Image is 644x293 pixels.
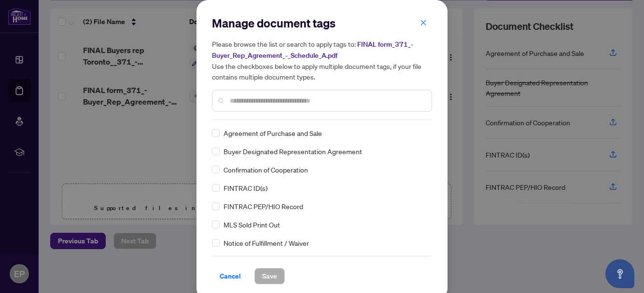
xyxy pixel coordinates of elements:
span: close [420,19,427,26]
span: Agreement of Purchase and Sale [224,128,322,138]
span: MLS Sold Print Out [224,219,280,230]
span: FINTRAC PEP/HIO Record [224,201,303,212]
button: Cancel [212,268,249,284]
span: FINTRAC ID(s) [224,183,267,193]
span: Cancel [220,268,241,284]
button: Open asap [605,259,634,288]
span: Buyer Designated Representation Agreement [224,146,362,157]
span: Notice of Fulfillment / Waiver [224,238,309,248]
span: Confirmation of Cooperation [224,164,308,175]
button: Save [254,268,285,284]
h2: Manage document tags [212,15,432,31]
h5: Please browse the list or search to apply tags to: Use the checkboxes below to apply multiple doc... [212,39,432,82]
